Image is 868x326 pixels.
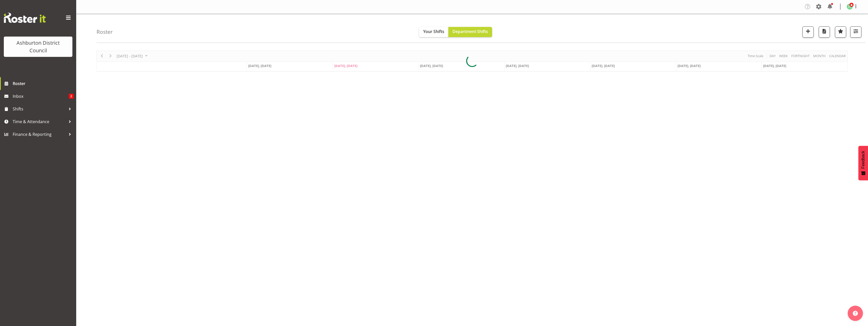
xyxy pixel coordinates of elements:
[858,146,868,180] button: Feedback - Show survey
[423,29,444,34] span: Your Shifts
[452,29,488,34] span: Department Shifts
[819,26,830,38] button: Download a PDF of the roster according to the set date range.
[419,27,448,37] button: Your Shifts
[448,27,492,37] button: Department Shifts
[13,131,66,138] span: Finance & Reporting
[13,80,74,87] span: Roster
[802,26,814,38] button: Add a new shift
[13,118,66,125] span: Time & Attendance
[69,94,74,99] span: 2
[4,13,46,23] img: Rosterit website logo
[853,311,858,316] img: help-xxl-2.png
[97,29,113,35] h4: Roster
[847,4,853,10] img: john-tarry440.jpg
[835,26,846,38] button: Highlight an important date within the roster.
[9,39,67,54] div: Ashburton District Council
[861,151,865,169] span: Feedback
[13,105,66,113] span: Shifts
[850,26,861,38] button: Filter Shifts
[13,92,69,100] span: Inbox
